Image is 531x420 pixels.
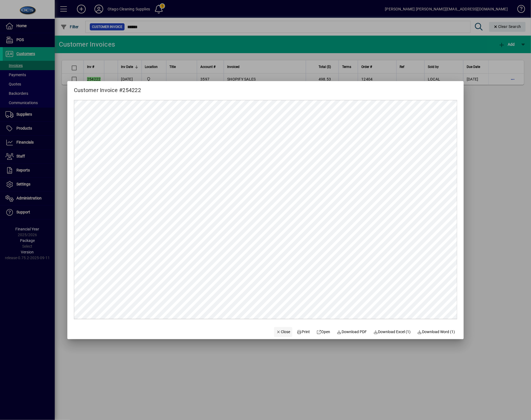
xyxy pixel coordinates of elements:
button: Download Word (1) [415,327,457,337]
span: Open [316,329,330,335]
span: Print [297,329,310,335]
a: Open [314,327,333,337]
span: Close [276,329,290,335]
span: Download PDF [337,329,367,335]
button: Download Excel (1) [371,327,413,337]
h2: Customer Invoice #254222 [67,81,148,95]
button: Close [274,327,293,337]
a: Download PDF [335,327,369,337]
button: Print [295,327,312,337]
span: Download Word (1) [417,329,455,335]
span: Download Excel (1) [373,329,411,335]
